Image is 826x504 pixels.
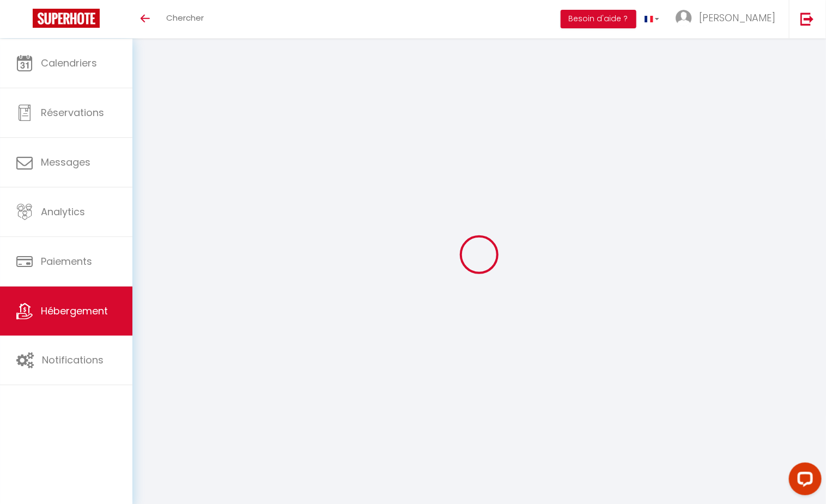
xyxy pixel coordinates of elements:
[33,9,100,28] img: Super Booking
[42,353,104,367] span: Notifications
[41,106,104,119] span: Réservations
[41,155,90,169] span: Messages
[41,205,85,218] span: Analytics
[41,304,108,318] span: Hébergement
[780,458,826,504] iframe: LiveChat chat widget
[166,12,204,23] span: Chercher
[41,56,97,70] span: Calendriers
[41,254,92,268] span: Paiements
[800,12,814,26] img: logout
[699,11,775,25] span: [PERSON_NAME]
[676,10,692,26] img: ...
[561,10,636,28] button: Besoin d'aide ?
